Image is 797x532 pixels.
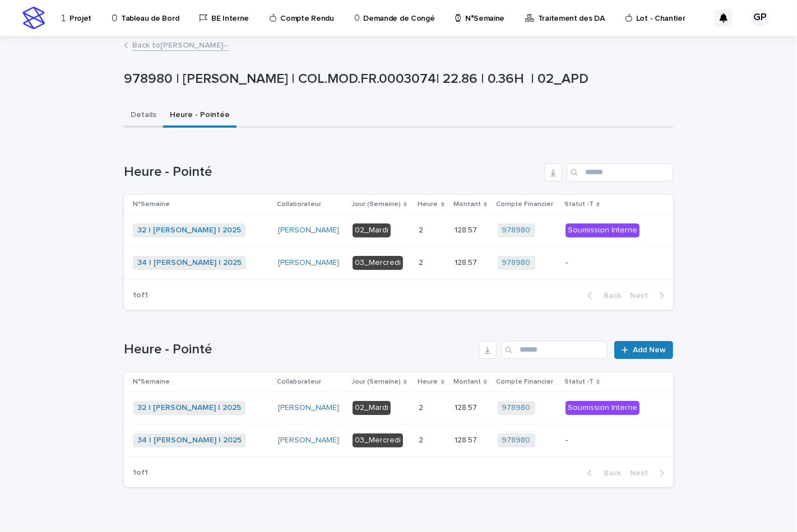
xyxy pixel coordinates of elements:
p: Jour (Semaine) [351,376,401,388]
h1: Heure - Pointé [124,342,474,358]
span: Add New [633,346,666,354]
p: - [566,258,645,268]
button: Back [578,468,625,478]
p: Statut -T [564,198,594,211]
p: 2 [419,401,426,413]
button: Next [625,291,673,301]
span: Back [597,469,621,477]
button: Heure - Pointée [163,104,237,128]
p: 978980 | [PERSON_NAME] | COL.MOD.FR.0003074| 22.86 | 0.36H | 02_APD [124,71,669,87]
div: 03_Mercredi [353,256,403,270]
div: GP [751,9,769,27]
a: 978980 [502,436,531,445]
a: 34 | [PERSON_NAME] | 2025 [137,258,242,268]
p: 128.57 [455,256,479,268]
p: Heure [418,376,438,388]
div: 03_Mercredi [353,433,403,447]
img: stacker-logo-s-only.png [22,7,45,29]
p: Montant [453,376,481,388]
tr: 34 | [PERSON_NAME] | 2025 [PERSON_NAME] 03_Mercredi22 128.57128.57 978980 - [124,424,673,456]
p: 128.57 [455,223,479,235]
p: Collaborateur [277,376,321,388]
p: N°Semaine [133,198,170,211]
button: Next [625,468,673,478]
button: Back [578,291,625,301]
input: Search [567,164,673,181]
p: Jour (Semaine) [351,198,401,211]
p: - [566,436,645,445]
a: 32 | [PERSON_NAME] | 2025 [137,403,241,413]
a: 978980 [502,403,531,413]
a: 978980 [502,226,531,235]
span: Next [630,469,655,477]
a: Back to[PERSON_NAME]-- [132,38,229,51]
tr: 32 | [PERSON_NAME] | 2025 [PERSON_NAME] 02_Mardi22 128.57128.57 978980 Soumission Interne [124,214,673,247]
p: 128.57 [455,433,479,445]
div: 02_Mardi [353,401,391,415]
a: [PERSON_NAME] [278,403,339,413]
p: 128.57 [455,401,479,413]
p: Heure [418,198,438,211]
a: [PERSON_NAME] [278,258,339,268]
div: Soumission Interne [566,223,640,237]
p: 1 of 1 [124,282,157,309]
a: [PERSON_NAME] [278,226,339,235]
span: Next [630,292,655,300]
tr: 34 | [PERSON_NAME] | 2025 [PERSON_NAME] 03_Mercredi22 128.57128.57 978980 - [124,246,673,279]
div: 02_Mardi [353,223,391,237]
p: N°Semaine [133,376,170,388]
p: Statut -T [564,376,594,388]
a: 978980 [502,258,531,268]
div: Soumission Interne [566,401,640,415]
h1: Heure - Pointé [124,164,540,180]
a: 32 | [PERSON_NAME] | 2025 [137,226,241,235]
p: 2 [419,433,426,445]
input: Search [501,341,608,359]
a: 34 | [PERSON_NAME] | 2025 [137,436,242,445]
p: Collaborateur [277,198,321,211]
p: 2 [419,256,426,268]
a: [PERSON_NAME] [278,436,339,445]
a: Add New [614,341,673,359]
span: Back [597,292,621,300]
p: 1 of 1 [124,459,157,487]
button: Details [124,104,163,128]
p: Compte Financier [497,198,554,211]
p: Montant [453,198,481,211]
p: Compte Financier [497,376,554,388]
tr: 32 | [PERSON_NAME] | 2025 [PERSON_NAME] 02_Mardi22 128.57128.57 978980 Soumission Interne [124,392,673,424]
p: 2 [419,223,426,235]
